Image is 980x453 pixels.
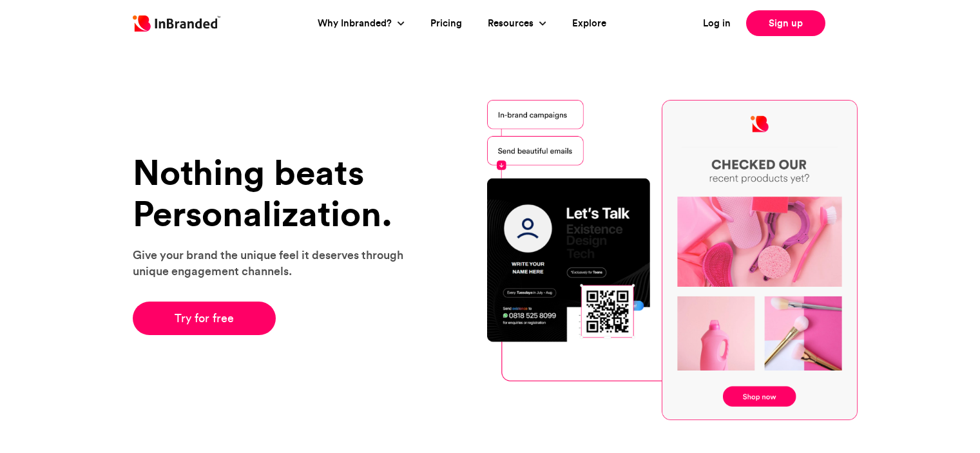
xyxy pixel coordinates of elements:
[133,302,276,335] a: Try for free
[133,15,220,32] img: Inbranded
[133,247,419,279] p: Give your brand the unique feel it deserves through unique engagement channels.
[572,16,606,31] a: Explore
[703,16,731,31] a: Log in
[318,16,395,31] a: Why Inbranded?
[430,16,462,31] a: Pricing
[133,152,419,234] h1: Nothing beats Personalization.
[746,10,825,36] a: Sign up
[488,16,537,31] a: Resources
